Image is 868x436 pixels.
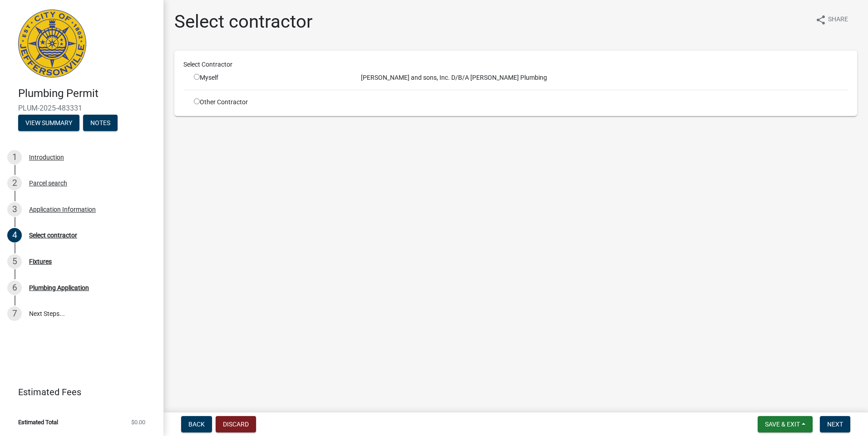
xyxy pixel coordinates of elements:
span: $0.00 [131,419,145,425]
div: Plumbing Application [29,285,89,291]
div: Parcel search [29,180,67,186]
div: 3 [7,202,22,217]
button: Back [181,416,212,432]
div: 6 [7,281,22,295]
span: Estimated Total [18,419,58,425]
wm-modal-confirm: Summary [18,120,79,127]
div: Introduction [29,154,64,160]
h1: Select contractor [174,11,313,33]
div: Other Contractor [187,97,354,107]
button: Next [820,416,850,432]
div: 5 [7,254,22,269]
button: Notes [83,115,118,131]
span: Save & Exit [765,421,800,428]
button: Save & Exit [758,416,813,432]
button: shareShare [808,11,855,29]
div: 7 [7,306,22,321]
span: Share [828,15,848,25]
img: City of Jeffersonville, Indiana [18,10,86,78]
span: Next [827,421,843,428]
span: PLUM-2025-483331 [18,104,145,112]
div: 4 [7,228,22,242]
div: Select contractor [29,232,77,238]
div: [PERSON_NAME] and sons, Inc. D/B/A [PERSON_NAME] Plumbing [354,73,855,82]
div: Select Contractor [177,60,855,69]
h4: Plumbing Permit [18,87,156,100]
a: Estimated Fees [7,383,149,401]
div: Fixtures [29,258,52,265]
span: Back [188,421,205,428]
button: View Summary [18,115,79,131]
wm-modal-confirm: Notes [83,120,118,127]
div: 2 [7,176,22,190]
button: Discard [216,416,256,432]
i: share [815,15,826,25]
div: 1 [7,150,22,165]
div: Myself [194,73,347,82]
div: Application Information [29,206,96,213]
